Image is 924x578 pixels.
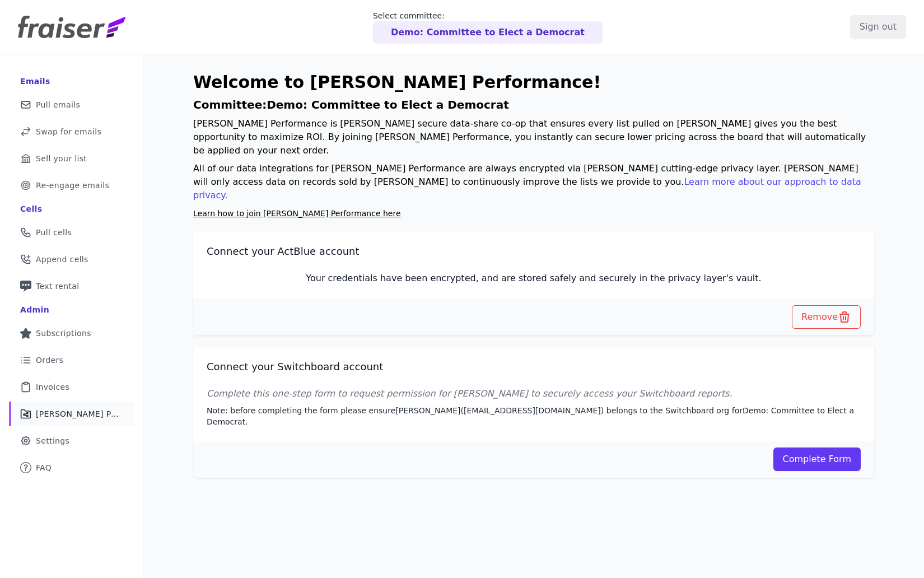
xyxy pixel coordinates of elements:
a: Re-engage emails [9,173,134,198]
a: Subscriptions [9,321,134,346]
span: Re-engage emails [36,180,109,191]
a: Append cells [9,247,134,272]
div: Cells [20,203,42,215]
a: Invoices [9,375,134,399]
input: Sign out [850,15,906,39]
span: Subscriptions [36,328,91,339]
span: FAQ [36,462,52,473]
h2: Connect your ActBlue account [207,245,861,258]
span: Sell your list [36,153,87,164]
a: Swap for emails [9,119,134,144]
div: Emails [20,76,50,87]
a: Text rental [9,274,134,299]
div: Admin [20,304,49,315]
p: Complete this one-step form to request permission for [PERSON_NAME] to securely access your Switc... [207,387,861,400]
p: Note: before completing the form please ensure [PERSON_NAME] ( [EMAIL_ADDRESS][DOMAIN_NAME] ) bel... [207,405,861,427]
p: [PERSON_NAME] Performance is [PERSON_NAME] secure data-share co-op that ensures every list pulled... [193,117,874,157]
span: Settings [36,435,69,446]
span: Pull emails [36,99,80,110]
a: Complete Form [773,448,861,471]
p: Demo: Committee to Elect a Democrat [391,26,585,39]
a: Settings [9,428,134,453]
p: Select committee: [373,10,603,21]
span: Swap for emails [36,126,101,137]
span: Pull cells [36,227,72,238]
p: Your credentials have been encrypted, and are stored safely and securely in the privacy layer's v... [207,272,861,285]
span: Append cells [36,254,88,265]
img: Fraiser Logo [18,16,125,38]
h1: Committee: Demo: Committee to Elect a Democrat [193,97,874,113]
h2: Connect your Switchboard account [207,360,861,374]
span: Text rental [36,281,80,292]
a: Learn how to join [PERSON_NAME] Performance here [193,209,401,218]
a: Select committee: Demo: Committee to Elect a Democrat [373,10,603,44]
span: [PERSON_NAME] Performance [36,408,120,419]
span: Orders [36,355,63,366]
a: FAQ [9,455,134,480]
span: Invoices [36,381,69,393]
a: [PERSON_NAME] Performance [9,402,134,426]
h1: Welcome to [PERSON_NAME] Performance! [193,72,874,92]
p: All of our data integrations for [PERSON_NAME] Performance are always encrypted via [PERSON_NAME]... [193,162,874,202]
button: Remove [792,305,861,329]
a: Sell your list [9,146,134,171]
a: Orders [9,348,134,372]
a: Pull emails [9,92,134,117]
a: Pull cells [9,220,134,245]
